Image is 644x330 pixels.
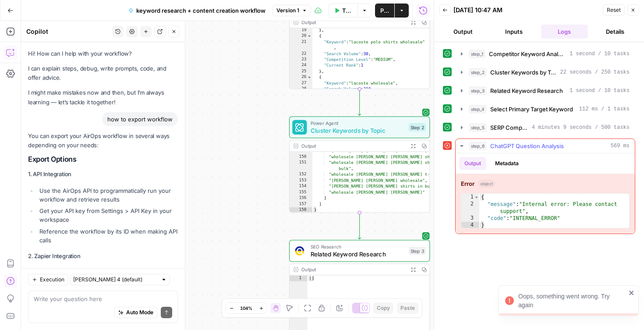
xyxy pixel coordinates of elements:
button: Logs [541,25,588,39]
span: 569 ms [611,142,630,150]
div: Output [301,19,405,26]
button: 1 second / 10 tasks [456,47,635,61]
div: Output [301,142,405,150]
button: 4 minutes 9 seconds / 500 tasks [456,121,635,135]
img: se7yyxfvbxn2c3qgqs66gfh04cl6 [295,246,304,255]
span: Toggle code folding, rows 1 through 4 [474,194,479,201]
span: 112 ms / 1 tasks [579,105,630,113]
g: Edge from step_1 to step_2 [358,89,361,115]
div: 2 [461,201,479,215]
button: Version 1 [272,5,311,16]
button: Output [459,157,486,170]
button: 1 second / 10 tasks [456,84,635,98]
span: Power Agent [311,120,405,127]
span: Toggle code folding, rows 26 through 31 [307,75,311,80]
strong: Error [461,179,474,188]
div: 21 [290,39,312,51]
span: SERP Competition Analysis [490,123,528,132]
span: 1 second / 10 tasks [570,50,630,58]
div: 28 [290,86,312,92]
div: 19 [290,27,312,33]
button: 22 seconds / 250 tasks [456,65,635,79]
button: keyword research + content creation workflow [123,4,271,18]
span: step_2 [469,68,487,77]
div: 24 [290,63,312,68]
button: Output [439,25,487,39]
div: 4 [461,222,479,229]
span: ChatGPT Question Analysis [490,142,564,150]
div: 3 [461,215,479,222]
span: Auto Mode [126,309,153,316]
div: 154 [290,184,312,189]
button: Inputs [490,25,538,39]
div: 1 [290,275,307,281]
li: Reference the workflow by its ID when making API calls [37,227,178,245]
button: Metadata [490,157,524,170]
p: You can export your AirOps workflow in several ways depending on your needs: [28,131,178,150]
span: Related Keyword Research [490,86,563,95]
div: Step 2 [409,123,426,131]
span: Copy [377,304,390,312]
div: 156 [290,195,312,201]
div: 22 [290,51,312,57]
div: 20 [290,33,312,39]
div: Output [301,266,405,273]
div: how to export workflow [102,112,178,126]
div: 27 [290,81,312,86]
span: object [478,180,495,188]
div: 569 ms [456,153,635,234]
span: 4 minutes 9 seconds / 500 tasks [532,124,630,131]
span: 104% [240,305,252,312]
span: SEO Research [311,243,405,251]
li: Use the AirOps API to programmatically run your workflow and retrieve results [37,186,178,204]
strong: 2. Zapier Integration [28,252,81,259]
span: Competitor Keyword Analysis [489,50,566,58]
h2: Export Options [28,155,178,163]
div: 153 [290,177,312,183]
p: I might make mistakes now and then, but I’m always learning — let’s tackle it together! [28,88,178,106]
p: Hi! How can I help with your workflow? [28,49,178,58]
span: step_5 [469,123,487,132]
span: keyword research + content creation workflow [136,6,265,15]
div: 26 [290,75,312,80]
div: 157 [290,201,312,207]
span: step_4 [469,105,487,114]
div: Step 3 [409,247,426,255]
div: 1 [461,194,479,201]
div: 150 [290,154,312,160]
span: Test Data [342,6,353,15]
div: 151 [290,160,312,172]
span: 22 seconds / 250 tasks [560,68,630,76]
span: Reset [607,6,621,14]
div: 23 [290,57,312,63]
button: 569 ms [456,139,635,153]
div: Power AgentCluster Keywords by TopicStep 2Output "[PERSON_NAME] [PERSON_NAME] wholesale", "wholes... [289,117,430,213]
button: Paste [397,302,418,314]
g: Edge from step_2 to step_3 [358,213,361,239]
div: 25 [290,69,312,75]
strong: 1. API Integration [28,170,71,177]
button: close [629,289,635,296]
span: 1 second / 10 tasks [570,87,630,95]
div: Copilot [26,27,110,36]
button: Publish [375,4,394,18]
span: step_1 [469,50,485,58]
li: Get your API key from Settings > API Key in your workspace [37,206,178,224]
div: 155 [290,189,312,195]
div: 152 [290,172,312,177]
span: step_6 [469,142,487,150]
span: Paste [400,304,415,312]
p: I can explain steps, debug, write prompts, code, and offer advice. [28,64,178,82]
button: Reset [603,4,625,16]
span: Cluster Keywords by Topic [311,126,405,135]
span: Execution [40,276,64,284]
span: Related Keyword Research [311,249,405,259]
span: Select Primary Target Keyword [490,105,573,114]
button: Details [591,25,639,39]
span: Publish [380,6,389,15]
button: Test Data [329,4,358,18]
span: step_3 [469,86,487,95]
div: Oops, something went wrong. Try again [518,292,626,309]
span: Toggle code folding, rows 20 through 25 [307,33,311,39]
input: Claude Sonnet 4 (default) [73,275,157,284]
